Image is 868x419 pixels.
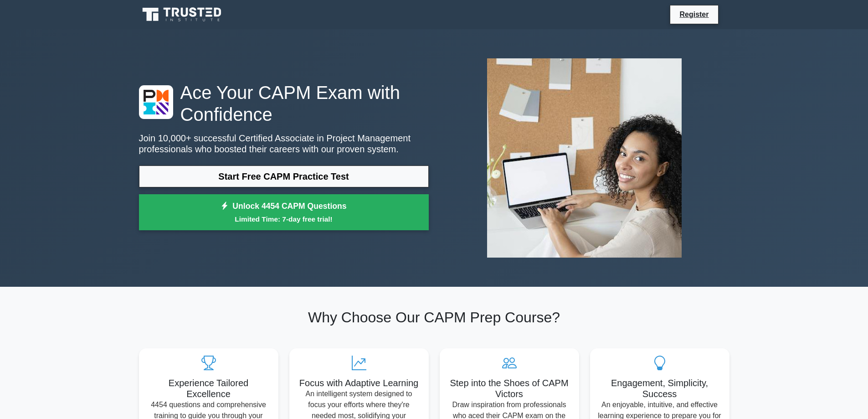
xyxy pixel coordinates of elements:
[139,194,429,231] a: Unlock 4454 CAPM QuestionsLimited Time: 7-day free trial!
[150,214,417,224] small: Limited Time: 7-day free trial!
[139,133,429,155] p: Join 10,000+ successful Certified Associate in Project Management professionals who boosted their...
[447,378,572,399] h5: Step into the Shoes of CAPM Victors
[139,309,729,326] h2: Why Choose Our CAPM Prep Course?
[139,166,429,187] a: Start Free CAPM Practice Test
[597,378,722,399] h5: Engagement, Simplicity, Success
[139,82,429,125] h1: Ace Your CAPM Exam with Confidence
[146,378,271,399] h5: Experience Tailored Excellence
[674,9,714,20] a: Register
[297,378,421,388] h5: Focus with Adaptive Learning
